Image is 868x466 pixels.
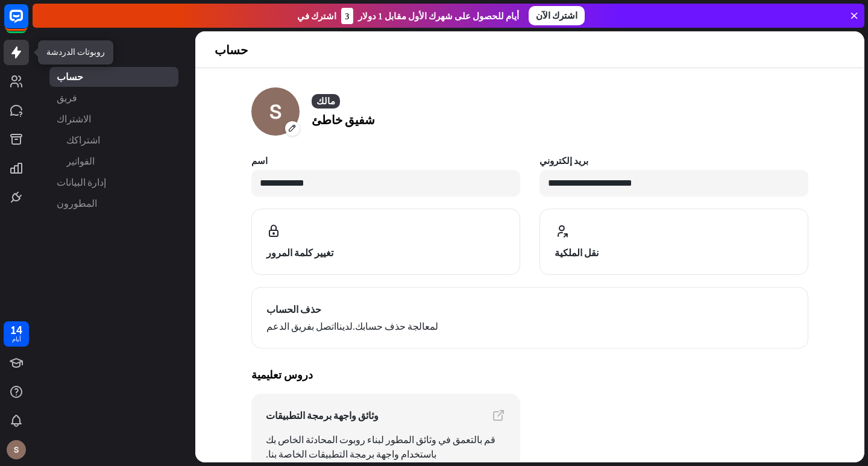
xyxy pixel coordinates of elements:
font: مالك [316,95,335,107]
font: وثائق واجهة برمجة التطبيقات [266,409,379,421]
a: فريق [49,88,178,108]
font: إعدادات [57,39,98,54]
font: اشتراكك [66,134,100,146]
font: فريق [57,92,77,104]
font: الفواتير [66,155,95,167]
font: دروس تعليمية [251,368,313,382]
button: حذف الحساب اتصل بفريق الدعملدينالمعالجة حذف حسابك. [251,287,808,348]
font: بريد إلكتروني [539,155,588,166]
font: نقل الملكية [555,247,599,259]
a: الاشتراك [49,109,178,129]
font: قم بالتعمق في وثائق المطور لبناء روبوت المحادثة الخاص بك باستخدام واجهة برمجة التطبيقات الخاصة بنا. [266,433,495,460]
font: اشترك الآن [536,10,577,21]
a: اتصل بفريق الدعم [266,320,336,332]
font: أيام [12,335,21,343]
font: الاشتراك [57,113,91,125]
a: اشتراكك [49,130,178,150]
a: 14 أيام [4,321,29,347]
font: اسم [251,155,268,166]
font: المطورون [57,197,97,209]
font: 3 [345,10,350,22]
a: الفواتير [49,151,178,171]
font: شفيق خاطئ [312,112,375,127]
font: أيام للحصول على شهرك الأول مقابل 1 دولار [358,10,519,22]
font: لمعالجة حذف حسابك. [353,320,438,332]
font: حذف الحساب [266,303,321,315]
button: نقل الملكية [539,209,808,275]
button: تغيير كلمة المرور [251,209,520,275]
font: حساب [57,71,83,83]
a: المطورون [49,194,178,213]
button: افتح أداة الدردشة المباشرة [10,5,46,41]
font: حساب [215,42,248,57]
font: إدارة البيانات [57,176,106,188]
font: لدينا [336,320,353,332]
a: إدارة البيانات [49,172,178,192]
font: اشترك في [297,10,336,22]
font: تغيير كلمة المرور [266,247,333,259]
font: 14 [10,322,22,337]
